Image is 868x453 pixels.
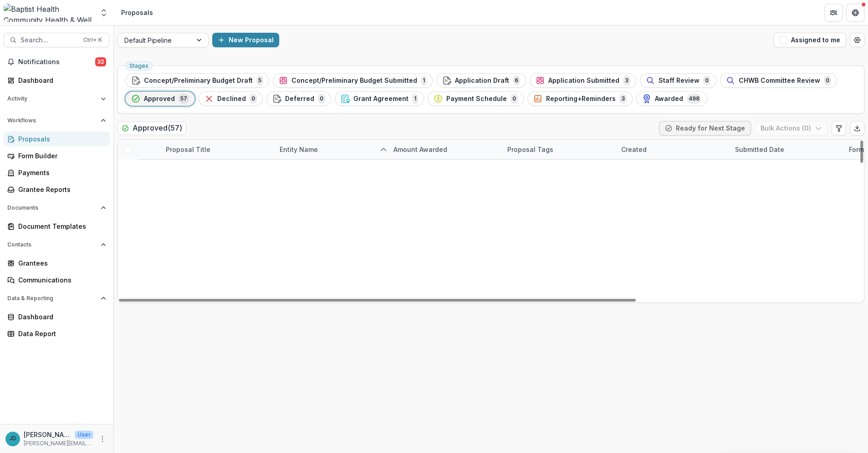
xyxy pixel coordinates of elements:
h2: Approved ( 57 ) [117,121,186,135]
p: User [75,431,93,439]
span: Search... [20,36,78,44]
button: Declined0 [199,91,263,106]
span: 0 [824,75,831,86]
span: 1 [421,75,427,86]
span: Approved [144,95,175,103]
span: Workflows [7,117,97,124]
div: Created [616,140,730,159]
button: More [97,433,108,444]
a: Dashboard [4,73,110,88]
span: 1 [412,94,418,104]
button: Awarded498 [636,91,707,106]
button: Approved57 [125,91,195,106]
div: Form Builder [18,151,102,161]
span: Concept/Preliminary Budget Submitted [291,77,417,85]
span: 5 [256,75,263,86]
button: Ready for Next Stage [659,121,751,136]
a: Form Builder [4,148,110,163]
span: Application Draft [455,77,509,85]
svg: sorted ascending [380,146,387,153]
span: Application Submitted [548,77,619,85]
div: Dashboard [18,75,102,85]
button: Application Draft6 [436,73,526,88]
div: Amount Awarded [388,140,502,159]
span: 3 [619,94,627,104]
span: Awarded [655,95,683,103]
div: Proposal Title [160,140,274,159]
a: Document Templates [4,219,110,234]
p: [PERSON_NAME][EMAIL_ADDRESS][PERSON_NAME][DOMAIN_NAME] [24,439,93,448]
span: 0 [511,94,518,104]
span: Activity [7,96,97,102]
span: 32 [95,57,106,66]
a: Grantees [4,256,110,271]
span: Contacts [7,242,97,248]
div: Grantee Reports [18,185,102,194]
button: Concept/Preliminary Budget Submitted1 [273,73,433,88]
div: Submitted Date [730,145,790,154]
button: Open Activity [4,91,110,106]
div: Submitted Date [730,140,843,159]
button: Export table data [850,121,864,136]
a: Communications [4,272,110,287]
button: Concept/Preliminary Budget Draft5 [125,73,269,88]
div: Document Templates [18,221,102,231]
button: Edit table settings [832,121,846,136]
button: Reporting+Reminders3 [527,91,633,106]
button: Deferred0 [266,91,331,106]
div: Communications [18,275,102,285]
button: Payment Schedule0 [428,91,524,106]
a: Dashboard [4,309,110,324]
span: Staff Review [659,77,700,85]
span: 3 [623,75,630,86]
span: CHWB Committee Review [739,77,820,85]
button: Assigned to me [773,33,846,47]
div: Proposals [121,8,153,17]
div: Grantees [18,258,102,268]
span: 0 [703,75,710,86]
a: Data Report [4,326,110,341]
div: Data Report [18,329,102,338]
span: Reporting+Reminders [546,95,616,103]
div: Proposal Tags [502,140,616,159]
span: 498 [687,94,701,104]
span: Concept/Preliminary Budget Draft [144,77,253,85]
div: Dashboard [18,312,102,322]
span: Data & Reporting [7,295,97,302]
p: [PERSON_NAME] [24,430,71,439]
div: Entity Name [274,140,388,159]
div: Created [616,145,652,154]
span: Stages [129,63,148,69]
div: Proposal Title [160,145,216,154]
button: New Proposal [212,33,279,47]
button: Staff Review0 [640,73,716,88]
span: Deferred [285,95,314,103]
div: Proposal Tags [502,145,559,154]
div: Entity Name [274,145,323,154]
button: CHWB Committee Review0 [720,73,837,88]
span: Notifications [18,58,95,66]
button: Open Documents [4,201,110,215]
span: 6 [513,75,520,86]
span: 57 [179,94,189,104]
button: Notifications32 [4,55,110,69]
a: Payments [4,165,110,180]
a: Proposals [4,131,110,146]
button: Get Help [846,4,864,22]
img: Baptist Health Community Health & Well Being logo [4,4,94,22]
button: Partners [824,4,842,22]
button: Search... [4,33,110,47]
span: 0 [318,94,325,104]
a: Grantee Reports [4,182,110,197]
button: Open Data & Reporting [4,291,110,306]
button: Open table manager [850,33,864,47]
span: Grant Agreement [353,95,408,103]
div: Amount Awarded [388,145,453,154]
span: 0 [250,94,257,104]
div: Jennifer Donahoo [9,436,16,442]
